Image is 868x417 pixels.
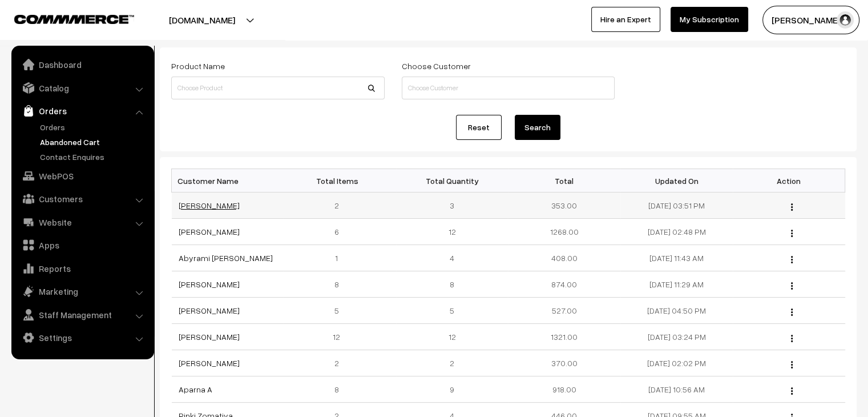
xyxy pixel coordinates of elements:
[14,54,150,75] a: Dashboard
[396,219,508,245] td: 12
[284,298,396,324] td: 5
[14,235,150,255] a: Apps
[791,387,793,395] img: Menu
[179,253,273,263] a: Abyrami [PERSON_NAME]
[37,121,150,133] a: Orders
[14,304,150,325] a: Staff Management
[171,77,385,99] input: Choose Product
[179,332,240,342] a: [PERSON_NAME]
[620,169,733,193] th: Updated On
[14,258,150,279] a: Reports
[43,67,102,75] div: Domain Overview
[620,219,733,245] td: [DATE] 02:48 PM
[284,169,396,193] th: Total Items
[620,350,733,376] td: [DATE] 02:02 PM
[791,256,793,263] img: Menu
[284,245,396,271] td: 1
[14,189,150,209] a: Customers
[620,193,733,219] td: [DATE] 03:51 PM
[14,101,150,121] a: Orders
[396,350,508,376] td: 2
[508,298,620,324] td: 527.00
[14,78,150,98] a: Catalog
[620,298,733,324] td: [DATE] 04:50 PM
[396,324,508,350] td: 12
[515,115,560,140] button: Search
[791,308,793,316] img: Menu
[620,324,733,350] td: [DATE] 03:24 PM
[172,169,284,193] th: Customer Name
[396,245,508,271] td: 4
[179,384,212,394] a: Aparna A
[508,193,620,219] td: 353.00
[620,271,733,298] td: [DATE] 11:29 AM
[284,271,396,298] td: 8
[284,350,396,376] td: 2
[791,335,793,342] img: Menu
[14,281,150,302] a: Marketing
[14,15,134,23] img: COMMMERCE
[508,271,620,298] td: 874.00
[179,306,240,315] a: [PERSON_NAME]
[126,67,192,75] div: Keywords by Traffic
[32,18,56,27] div: v 4.0.25
[791,203,793,211] img: Menu
[14,11,114,25] a: COMMMERCE
[791,361,793,368] img: Menu
[396,271,508,298] td: 8
[31,66,40,75] img: tab_domain_overview_orange.svg
[284,193,396,219] td: 2
[14,166,150,186] a: WebPOS
[620,245,733,271] td: [DATE] 11:43 AM
[171,60,225,72] label: Product Name
[508,219,620,245] td: 1268.00
[14,212,150,232] a: Website
[18,18,27,27] img: logo_orange.svg
[508,324,620,350] td: 1321.00
[179,279,240,289] a: [PERSON_NAME]
[37,136,150,148] a: Abandoned Cart
[762,6,859,34] button: [PERSON_NAME]…
[402,60,471,72] label: Choose Customer
[284,376,396,403] td: 8
[837,11,854,29] img: user
[37,151,150,163] a: Contact Enquires
[30,30,126,39] div: Domain: [DOMAIN_NAME]
[14,327,150,348] a: Settings
[129,6,275,34] button: [DOMAIN_NAME]
[508,376,620,403] td: 918.00
[791,282,793,290] img: Menu
[791,230,793,237] img: Menu
[508,350,620,376] td: 370.00
[179,358,240,368] a: [PERSON_NAME]
[284,219,396,245] td: 6
[396,193,508,219] td: 3
[402,77,615,99] input: Choose Customer
[508,245,620,271] td: 408.00
[18,30,27,39] img: website_grey.svg
[733,169,845,193] th: Action
[179,227,240,236] a: [PERSON_NAME]
[396,298,508,324] td: 5
[671,7,748,32] a: My Subscription
[396,376,508,403] td: 9
[179,201,240,210] a: [PERSON_NAME]
[114,66,123,75] img: tab_keywords_by_traffic_grey.svg
[591,7,660,32] a: Hire an Expert
[284,324,396,350] td: 12
[396,169,508,193] th: Total Quantity
[620,376,733,403] td: [DATE] 10:56 AM
[508,169,620,193] th: Total
[456,115,502,140] a: Reset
